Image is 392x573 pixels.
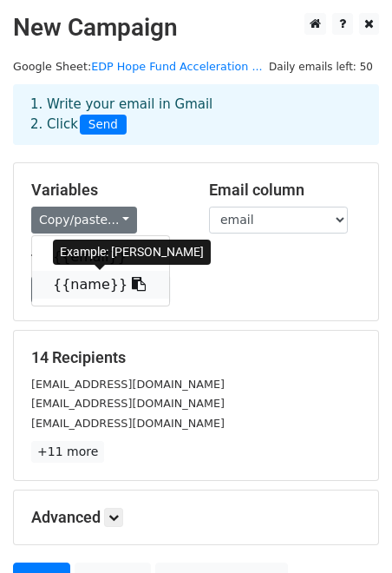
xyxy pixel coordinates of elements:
div: Example: [PERSON_NAME] [53,240,211,265]
a: {{name}} [32,271,169,299]
small: Google Sheet: [13,60,263,73]
a: Copy/paste... [31,207,137,234]
span: Daily emails left: 50 [263,57,379,76]
span: Send [80,115,127,135]
a: Daily emails left: 50 [263,60,379,73]
small: [EMAIL_ADDRESS][DOMAIN_NAME] [31,417,225,430]
a: +11 more [31,441,104,463]
div: 1. Write your email in Gmail 2. Click [17,95,375,135]
h5: Variables [31,181,183,200]
iframe: Chat Widget [305,490,392,573]
a: EDP Hope Fund Acceleration ... [91,60,262,73]
a: {{email}} [32,243,169,271]
small: [EMAIL_ADDRESS][DOMAIN_NAME] [31,378,225,391]
h5: Email column [209,181,361,200]
h2: New Campaign [13,13,379,43]
h5: Advanced [31,508,361,527]
small: [EMAIL_ADDRESS][DOMAIN_NAME] [31,397,225,410]
div: Widget de chat [305,490,392,573]
h5: 14 Recipients [31,348,361,367]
